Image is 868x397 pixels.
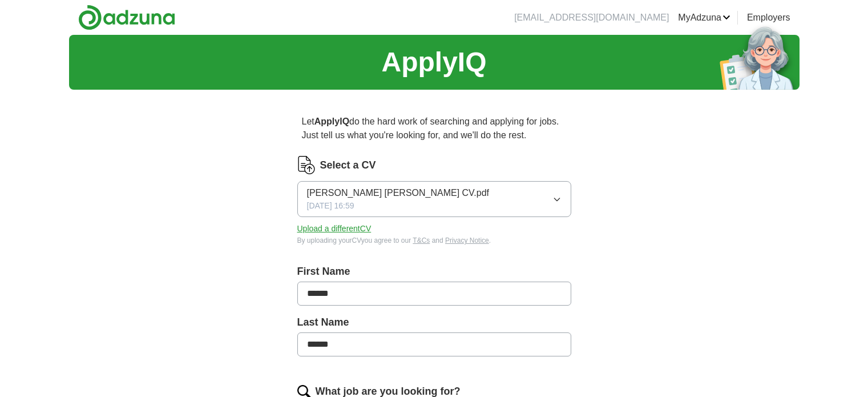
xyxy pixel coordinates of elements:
a: T&Cs [413,236,430,244]
p: Let do the hard work of searching and applying for jobs. Just tell us what you're looking for, an... [297,110,571,147]
img: CV Icon [297,156,316,174]
button: Upload a differentCV [297,223,372,235]
span: [PERSON_NAME] [PERSON_NAME] CV.pdf [307,186,490,200]
img: Adzuna logo [78,5,175,30]
h1: ApplyIQ [381,42,486,83]
button: [PERSON_NAME] [PERSON_NAME] CV.pdf[DATE] 16:59 [297,181,571,217]
a: MyAdzuna [678,11,730,25]
label: Select a CV [320,158,376,173]
a: Privacy Notice [445,236,489,244]
label: First Name [297,264,571,279]
label: Last Name [297,315,571,330]
span: [DATE] 16:59 [307,200,354,212]
li: [EMAIL_ADDRESS][DOMAIN_NAME] [514,11,669,25]
div: By uploading your CV you agree to our and . [297,235,571,246]
strong: ApplyIQ [314,117,349,126]
a: Employers [747,11,790,25]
